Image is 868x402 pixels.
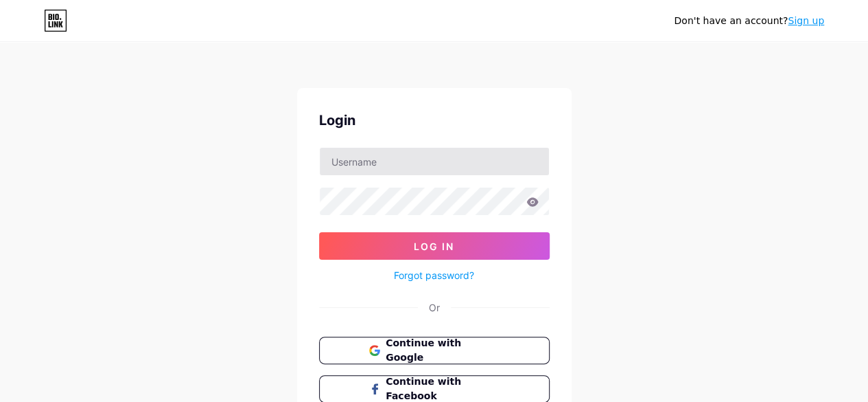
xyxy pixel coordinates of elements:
button: Continue with Google [319,337,550,364]
img: tab_domain_overview_orange.svg [37,80,48,91]
div: Or [429,300,440,315]
input: Username [320,148,549,175]
div: Don't have an account? [674,14,824,28]
div: v 4.0.25 [38,22,67,33]
img: tab_keywords_by_traffic_grey.svg [137,80,148,91]
a: Forgot password? [394,268,474,282]
a: Sign up [788,15,824,26]
button: Log In [319,232,550,260]
div: Login [319,110,550,131]
div: Keywords by Traffic [152,81,231,90]
img: website_grey.svg [22,36,33,47]
div: Domain Overview [52,81,123,90]
div: Domain: [DOMAIN_NAME] [36,36,151,47]
span: Continue with Google [386,336,499,365]
img: logo_orange.svg [22,22,33,33]
span: Log In [414,241,454,252]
